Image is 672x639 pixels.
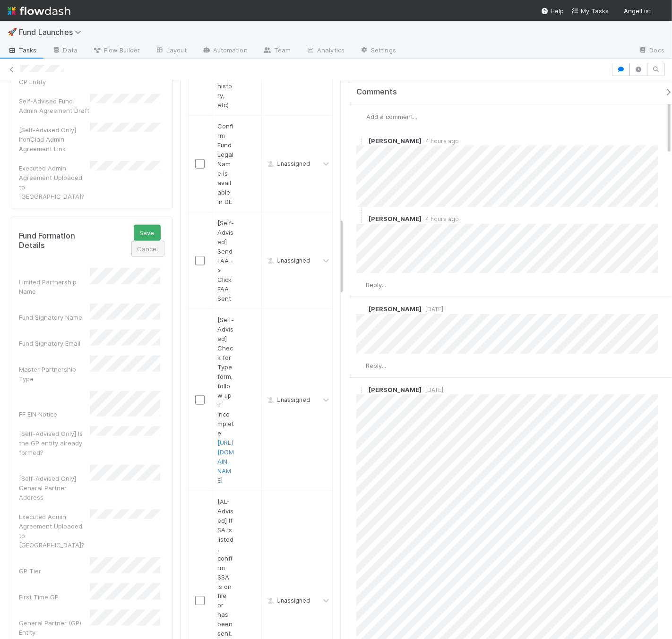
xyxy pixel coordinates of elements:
span: [PERSON_NAME] [369,215,422,222]
div: FF EIN Notice [19,409,90,419]
span: Reply... [366,362,386,369]
div: Master Partnership Type [19,365,90,383]
span: 4 hours ago [422,137,459,145]
a: Data [44,43,85,59]
img: avatar_892eb56c-5b5a-46db-bf0b-2a9023d0e8f8.png [655,7,664,16]
span: Add a comment... [366,113,417,120]
span: Reply... [366,281,386,289]
img: logo-inverted-e16ddd16eac7371096b0.svg [8,3,70,19]
div: General Partner (GP) Entity [19,619,90,638]
div: Executed Admin Agreement Uploaded to [GEOGRAPHIC_DATA]? [19,512,90,550]
a: Layout [147,43,194,59]
button: Save [134,225,161,241]
a: Automation [194,43,255,59]
span: 4 hours ago [422,215,459,222]
div: Help [541,6,564,16]
a: Team [255,43,298,59]
span: [Self-Advised] Send FAA -> Click FAA Sent [218,219,234,302]
span: Unassigned [265,161,310,168]
span: Fund Launches [19,27,86,37]
button: Cancel [131,241,164,257]
a: Flow Builder [85,43,147,59]
div: First Time GP [19,593,90,602]
img: avatar_ba76ddef-3fd0-4be4-9bc3-126ad567fcd5.png [356,214,366,224]
span: AngelList [624,7,651,15]
img: avatar_462714f4-64db-4129-b9df-50d7d164b9fc.png [356,136,366,145]
div: Executed Admin Agreement Uploaded to [GEOGRAPHIC_DATA]? [19,163,90,201]
span: Unassigned [265,257,310,264]
span: [PERSON_NAME] [369,386,422,393]
img: avatar_892eb56c-5b5a-46db-bf0b-2a9023d0e8f8.png [357,112,366,121]
div: Self-Advised Fund Admin Agreement Draft [19,96,90,115]
span: [DATE] [422,306,443,313]
a: Docs [631,43,672,59]
a: [URL][DOMAIN_NAME] [218,439,234,484]
span: Confirm Fund Legal Name is available in DE [218,122,234,205]
span: Tasks [8,45,37,55]
div: Limited Partnership Name [19,277,90,296]
a: My Tasks [571,6,609,16]
div: Fund Signatory Name [19,313,90,322]
img: avatar_ba76ddef-3fd0-4be4-9bc3-126ad567fcd5.png [356,385,366,394]
span: [DATE] [422,386,443,393]
span: Unassigned [265,397,310,404]
div: GP Tier [19,566,90,576]
a: Settings [352,43,404,59]
div: [Self-Advised Only] IronClad Admin Agreement Link [19,125,90,153]
span: [PERSON_NAME] [369,305,422,313]
div: [Self-Advised Only] Is the GP entity already formed? [19,429,90,457]
div: Fund Signatory Email [19,339,90,348]
img: avatar_892eb56c-5b5a-46db-bf0b-2a9023d0e8f8.png [356,280,366,290]
span: 🚀 [8,28,17,36]
a: Analytics [298,43,352,59]
span: My Tasks [571,7,609,15]
div: [Self-Advised Only] General Partner Address [19,474,90,502]
span: Unassigned [265,597,310,605]
img: avatar_892eb56c-5b5a-46db-bf0b-2a9023d0e8f8.png [356,361,366,370]
span: Comments [356,87,397,97]
img: avatar_ba76ddef-3fd0-4be4-9bc3-126ad567fcd5.png [356,305,366,314]
span: [Self-Advised] Check for Typeform, follow up if incomplete: [218,316,234,484]
span: [PERSON_NAME] [369,137,422,145]
h5: Fund Formation Details [19,231,102,250]
span: Flow Builder [93,45,140,55]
